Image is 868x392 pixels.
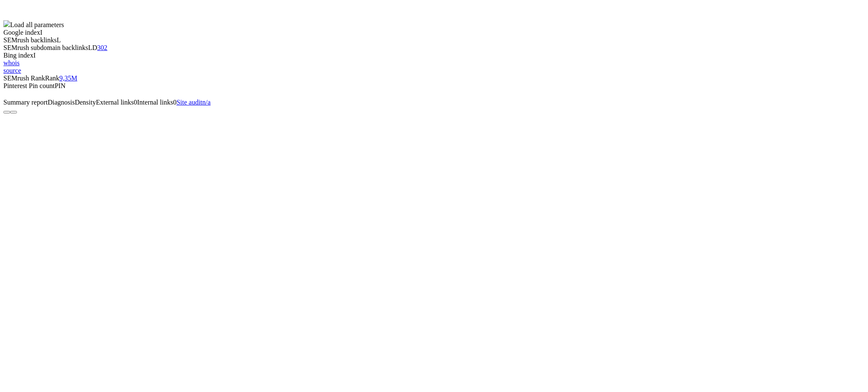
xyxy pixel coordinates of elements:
a: Site auditn/a [176,99,210,106]
span: n/a [202,99,211,106]
span: L [57,36,61,44]
span: PIN [55,82,66,89]
a: source [3,67,21,74]
span: Site audit [176,99,202,106]
span: SEMrush backlinks [3,36,57,44]
span: Internal links [137,99,173,106]
button: Configure panel [10,111,17,113]
a: whois [3,59,19,66]
span: Rank [45,75,59,82]
span: Load all parameters [10,21,64,28]
a: 9,35M [59,75,77,82]
a: 302 [97,44,107,51]
span: Summary report [3,99,47,106]
span: Diagnosis [47,99,75,106]
span: 0 [173,99,176,106]
span: Density [75,99,96,106]
span: SEMrush subdomain backlinks [3,44,88,51]
span: I [33,52,36,59]
span: I [40,29,42,36]
span: LD [88,44,97,51]
span: SEMrush Rank [3,75,45,82]
span: 0 [134,99,137,106]
span: Pinterest Pin count [3,82,55,89]
button: Close panel [3,111,10,113]
span: External links [96,99,134,106]
span: Bing index [3,52,33,59]
span: Google index [3,29,40,36]
img: seoquake-icon.svg [3,20,10,27]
